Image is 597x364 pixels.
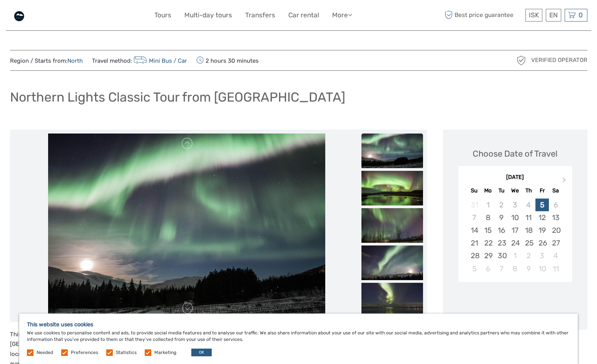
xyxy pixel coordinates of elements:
[522,262,535,275] div: Choose Thursday, October 9th, 2025
[481,211,495,224] div: Choose Monday, September 8th, 2025
[549,211,562,224] div: Choose Saturday, September 13th, 2025
[549,224,562,237] div: Choose Saturday, September 20th, 2025
[481,237,495,249] div: Choose Monday, September 22nd, 2025
[10,89,345,105] h1: Northern Lights Classic Tour from [GEOGRAPHIC_DATA]
[508,224,522,237] div: Choose Wednesday, September 17th, 2025
[508,237,522,249] div: Choose Wednesday, September 24th, 2025
[154,10,171,21] a: Tours
[495,224,508,237] div: Choose Tuesday, September 16th, 2025
[67,57,83,64] a: North
[27,321,570,328] h5: This website uses cookies
[10,6,29,25] img: General Info:
[468,211,481,224] div: Not available Sunday, September 7th, 2025
[508,249,522,262] div: Choose Wednesday, October 1st, 2025
[535,199,549,211] div: Choose Friday, September 5th, 2025
[549,262,562,275] div: Choose Saturday, October 11th, 2025
[549,237,562,249] div: Choose Saturday, September 27th, 2025
[495,262,508,275] div: Choose Tuesday, October 7th, 2025
[495,211,508,224] div: Choose Tuesday, September 9th, 2025
[10,57,83,65] span: Region / Starts from:
[92,55,187,66] span: Travel method:
[495,199,508,211] div: Not available Tuesday, September 2nd, 2025
[508,211,522,224] div: Choose Wednesday, September 10th, 2025
[468,199,481,211] div: Not available Sunday, August 31st, 2025
[361,283,423,317] img: 0eb0c0619d8a4a75919e1e2989b5f6e9_slider_thumbnail.jpg
[71,349,98,356] label: Preferences
[535,262,549,275] div: Choose Friday, October 10th, 2025
[481,199,495,211] div: Not available Monday, September 1st, 2025
[522,249,535,262] div: Choose Thursday, October 2nd, 2025
[535,237,549,249] div: Choose Friday, September 26th, 2025
[508,199,522,211] div: Not available Wednesday, September 3rd, 2025
[522,237,535,249] div: Choose Thursday, September 25th, 2025
[513,302,518,307] div: Loading...
[481,262,495,275] div: Choose Monday, October 6th, 2025
[546,9,561,22] div: EN
[116,349,137,356] label: Statistics
[535,224,549,237] div: Choose Friday, September 19th, 2025
[361,245,423,280] img: a62177667f1d4ede80774fcbcf853fef_slider_thumbnail.jpg
[461,199,569,275] div: month 2025-09
[443,9,523,22] span: Best price guarantee
[495,185,508,196] div: Tu
[577,11,584,19] span: 0
[549,185,562,196] div: Sa
[37,349,53,356] label: Needed
[468,249,481,262] div: Choose Sunday, September 28th, 2025
[522,199,535,211] div: Not available Thursday, September 4th, 2025
[549,199,562,211] div: Not available Saturday, September 6th, 2025
[481,249,495,262] div: Choose Monday, September 29th, 2025
[529,11,539,19] span: ISK
[481,185,495,196] div: Mo
[495,237,508,249] div: Choose Tuesday, September 23rd, 2025
[495,249,508,262] div: Choose Tuesday, September 30th, 2025
[508,185,522,196] div: We
[154,349,176,356] label: Marketing
[515,54,527,67] img: verified_operator_grey_128.png
[531,56,587,64] span: Verified Operator
[361,208,423,243] img: 45dc82dc30ab4888bb1ef528a3038b66_slider_thumbnail.jpg
[522,185,535,196] div: Th
[288,10,319,21] a: Car rental
[184,10,232,21] a: Multi-day tours
[468,185,481,196] div: Su
[458,174,572,182] div: [DATE]
[473,148,557,160] div: Choose Date of Travel
[559,175,571,188] button: Next Month
[468,237,481,249] div: Choose Sunday, September 21st, 2025
[332,10,352,21] a: More
[196,55,259,66] span: 2 hours 30 minutes
[48,134,325,318] img: 3c5b64b988814bf2a339f53219a9e596_main_slider.jpg
[535,249,549,262] div: Choose Friday, October 3rd, 2025
[468,262,481,275] div: Choose Sunday, October 5th, 2025
[361,171,423,205] img: d5be2927f8324257812b04763bb41a23_slider_thumbnail.jpg
[468,224,481,237] div: Choose Sunday, September 14th, 2025
[19,314,578,364] div: We use cookies to personalise content and ads, to provide social media features and to analyse ou...
[481,224,495,237] div: Choose Monday, September 15th, 2025
[191,349,212,356] button: OK
[245,10,275,21] a: Transfers
[132,57,187,64] a: Mini Bus / Car
[361,134,423,168] img: 3c5b64b988814bf2a339f53219a9e596_slider_thumbnail.jpg
[522,211,535,224] div: Choose Thursday, September 11th, 2025
[522,224,535,237] div: Choose Thursday, September 18th, 2025
[535,211,549,224] div: Choose Friday, September 12th, 2025
[508,262,522,275] div: Choose Wednesday, October 8th, 2025
[549,249,562,262] div: Choose Saturday, October 4th, 2025
[535,185,549,196] div: Fr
